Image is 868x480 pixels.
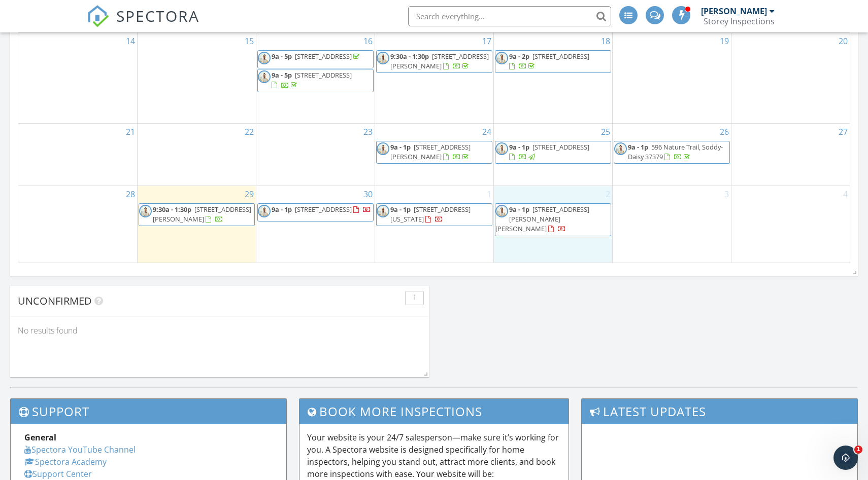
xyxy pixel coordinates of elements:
[493,186,612,263] td: Go to October 2, 2025
[493,33,612,124] td: Go to September 18, 2025
[153,205,251,224] span: [STREET_ADDRESS][PERSON_NAME]
[390,142,471,161] a: 9a - 1p [STREET_ADDRESS][PERSON_NAME]
[614,141,730,164] a: 9a - 1p 596 Nature Trail, Soddy-Daisy 37379
[718,124,731,140] a: Go to September 26, 2025
[408,6,611,26] input: Search everything...
[833,446,858,470] iframe: Intercom live chat
[837,124,850,140] a: Go to September 27, 2025
[272,52,292,61] span: 9a - 5p
[124,186,137,202] a: Go to September 28, 2025
[272,70,352,89] a: 9a - 5p [STREET_ADDRESS]
[295,70,352,80] span: [STREET_ADDRESS]
[24,432,56,443] strong: General
[718,33,731,49] a: Go to September 19, 2025
[532,52,589,61] span: [STREET_ADDRESS]
[599,124,612,140] a: Go to September 25, 2025
[612,33,731,124] td: Go to September 19, 2025
[137,123,256,186] td: Go to September 22, 2025
[18,123,137,186] td: Go to September 21, 2025
[493,123,612,186] td: Go to September 25, 2025
[18,294,92,308] span: Unconfirmed
[731,123,850,186] td: Go to September 27, 2025
[495,205,589,233] span: [STREET_ADDRESS][PERSON_NAME][PERSON_NAME]
[87,5,109,27] img: The Best Home Inspection Software - Spectora
[390,142,411,152] span: 9a - 1p
[153,205,251,224] a: 9:30a - 1:30p [STREET_ADDRESS][PERSON_NAME]
[24,456,107,467] a: Spectora Academy
[628,142,723,161] a: 9a - 1p 596 Nature Trail, Soddy-Daisy 37379
[376,141,492,164] a: 9a - 1p [STREET_ADDRESS][PERSON_NAME]
[153,205,191,214] span: 9:30a - 1:30p
[124,33,137,49] a: Go to September 14, 2025
[361,186,375,202] a: Go to September 30, 2025
[137,186,256,263] td: Go to September 29, 2025
[258,205,271,217] img: spectora_profile_color_adjusted.jpeg
[139,205,152,217] img: spectora_profile_color_adjusted.jpeg
[272,205,371,214] a: 9a - 1p [STREET_ADDRESS]
[243,33,256,49] a: Go to September 15, 2025
[390,52,429,61] span: 9:30a - 1:30p
[495,142,508,155] img: spectora_profile_color_adjusted.jpeg
[295,52,352,61] span: [STREET_ADDRESS]
[480,124,493,140] a: Go to September 24, 2025
[841,186,850,202] a: Go to October 4, 2025
[390,205,471,224] a: 9a - 1p [STREET_ADDRESS][US_STATE]
[11,399,286,424] h3: Support
[612,186,731,263] td: Go to October 3, 2025
[628,142,723,161] span: 596 Nature Trail, Soddy-Daisy 37379
[10,317,429,344] div: No results found
[243,186,256,202] a: Go to September 29, 2025
[837,33,850,49] a: Go to September 20, 2025
[375,123,493,186] td: Go to September 24, 2025
[509,52,529,61] span: 9a - 2p
[377,142,389,155] img: spectora_profile_color_adjusted.jpeg
[495,205,589,233] a: 9a - 1p [STREET_ADDRESS][PERSON_NAME][PERSON_NAME]
[139,203,255,226] a: 9:30a - 1:30p [STREET_ADDRESS][PERSON_NAME]
[257,50,374,68] a: 9a - 5p [STREET_ADDRESS]
[272,70,292,80] span: 9a - 5p
[124,124,137,140] a: Go to September 21, 2025
[509,142,589,161] a: 9a - 1p [STREET_ADDRESS]
[722,186,731,202] a: Go to October 3, 2025
[24,468,92,479] a: Support Center
[116,5,199,26] span: SPECTORA
[731,186,850,263] td: Go to October 4, 2025
[377,52,389,64] img: spectora_profile_color_adjusted.jpeg
[18,33,137,124] td: Go to September 14, 2025
[509,52,589,70] a: 9a - 2p [STREET_ADDRESS]
[361,33,375,49] a: Go to September 16, 2025
[256,33,375,124] td: Go to September 16, 2025
[376,50,492,73] a: 9:30a - 1:30p [STREET_ADDRESS][PERSON_NAME]
[532,142,589,152] span: [STREET_ADDRESS]
[390,52,489,70] span: [STREET_ADDRESS][PERSON_NAME]
[390,52,489,70] a: 9:30a - 1:30p [STREET_ADDRESS][PERSON_NAME]
[243,124,256,140] a: Go to September 22, 2025
[258,70,271,83] img: spectora_profile_color_adjusted.jpeg
[509,205,529,214] span: 9a - 1p
[614,142,627,155] img: spectora_profile_color_adjusted.jpeg
[361,124,375,140] a: Go to September 23, 2025
[272,205,292,214] span: 9a - 1p
[24,444,136,455] a: Spectora YouTube Channel
[582,399,857,424] h3: Latest Updates
[485,186,493,202] a: Go to October 1, 2025
[480,33,493,49] a: Go to September 17, 2025
[390,205,471,224] span: [STREET_ADDRESS][US_STATE]
[628,142,648,152] span: 9a - 1p
[257,69,374,92] a: 9a - 5p [STREET_ADDRESS]
[299,399,569,424] h3: Book More Inspections
[495,50,611,73] a: 9a - 2p [STREET_ADDRESS]
[854,446,862,454] span: 1
[307,431,561,480] p: Your website is your 24/7 salesperson—make sure it’s working for you. A Spectora website is desig...
[258,52,271,64] img: spectora_profile_color_adjusted.jpeg
[18,186,137,263] td: Go to September 28, 2025
[375,186,493,263] td: Go to October 1, 2025
[137,33,256,124] td: Go to September 15, 2025
[256,123,375,186] td: Go to September 23, 2025
[375,33,493,124] td: Go to September 17, 2025
[272,52,361,61] a: 9a - 5p [STREET_ADDRESS]
[87,14,199,35] a: SPECTORA
[701,6,767,16] div: [PERSON_NAME]
[376,203,492,226] a: 9a - 1p [STREET_ADDRESS][US_STATE]
[731,33,850,124] td: Go to September 20, 2025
